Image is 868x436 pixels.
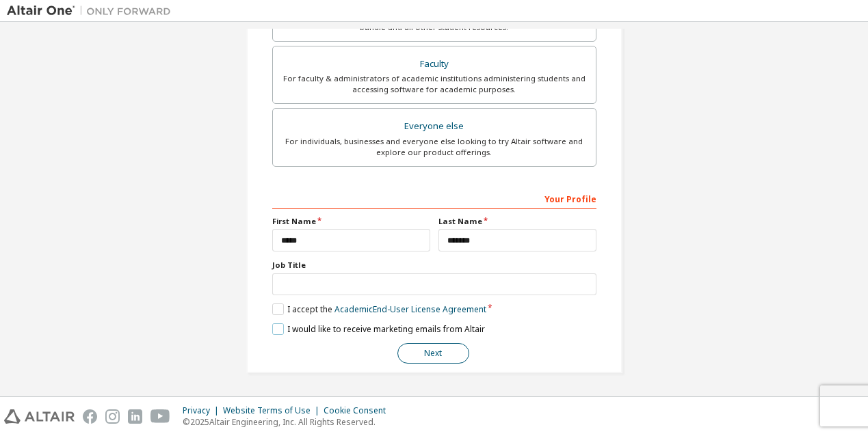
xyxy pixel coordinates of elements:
[281,55,588,74] div: Faculty
[281,73,588,95] div: For faculty & administrators of academic institutions administering students and accessing softwa...
[105,409,120,424] img: instagram.svg
[281,117,588,136] div: Everyone else
[397,343,469,364] button: Next
[150,409,170,424] img: youtube.svg
[272,303,486,315] label: I accept the
[272,187,596,209] div: Your Profile
[334,303,486,315] a: Academic End-User License Agreement
[223,405,324,416] div: Website Terms of Use
[7,4,178,18] img: Altair One
[272,216,430,227] label: First Name
[324,405,394,416] div: Cookie Consent
[272,323,485,335] label: I would like to receive marketing emails from Altair
[183,405,223,416] div: Privacy
[4,409,75,424] img: altair_logo.svg
[438,216,596,227] label: Last Name
[281,136,588,158] div: For individuals, businesses and everyone else looking to try Altair software and explore our prod...
[128,409,142,424] img: linkedin.svg
[272,260,596,271] label: Job Title
[183,416,394,428] p: © 2025 Altair Engineering, Inc. All Rights Reserved.
[83,409,97,424] img: facebook.svg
